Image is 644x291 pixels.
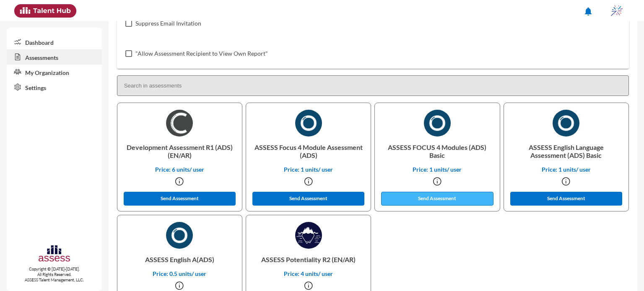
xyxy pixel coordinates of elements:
input: Search in assessments [117,75,629,96]
p: ASSESS English Language Assessment (ADS) Basic [511,136,622,166]
a: Dashboard [7,34,102,49]
a: My Organization [7,64,102,80]
span: Suppress Email Invitation [135,18,201,28]
p: ASSESS Potentiality R2 (EN/AR) [253,249,364,270]
span: "Allow Assessment Recipient to View Own Report" [135,49,268,59]
p: Development Assessment R1 (ADS) (EN/AR) [124,136,235,166]
button: Send Assessment [510,192,623,206]
mat-icon: notifications [583,6,593,16]
p: ASSESS English A(ADS) [124,249,235,270]
p: ASSESS Focus 4 Module Assessment (ADS) [253,136,364,166]
a: Assessments [7,49,102,64]
p: Price: 1 units/ user [382,166,493,173]
p: Price: 1 units/ user [511,166,622,173]
p: Price: 0.5 units/ user [124,270,235,277]
button: Send Assessment [252,192,365,206]
p: Price: 1 units/ user [253,166,364,173]
button: Send Assessment [381,192,493,206]
a: Settings [7,80,102,95]
p: ASSESS FOCUS 4 Modules (ADS) Basic [382,136,493,166]
button: Send Assessment [124,192,236,206]
img: assesscompany-logo.png [38,244,71,265]
p: Price: 4 units/ user [253,270,364,277]
p: Price: 6 units/ user [124,166,235,173]
p: Copyright © [DATE]-[DATE]. All Rights Reserved. ASSESS Talent Management, LLC. [7,266,102,283]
